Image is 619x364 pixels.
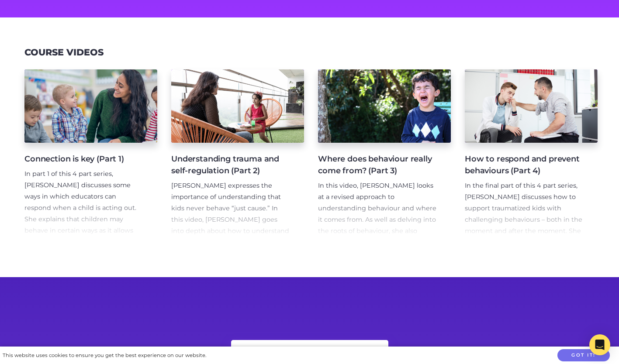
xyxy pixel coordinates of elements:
[318,69,451,237] a: Where does behaviour really come from? (Part 3) In this video, [PERSON_NAME] looks at a revised a...
[171,69,304,237] a: Understanding trauma and self-regulation (Part 2) [PERSON_NAME] expresses the importance of under...
[318,182,436,280] span: In this video, [PERSON_NAME] looks at a revised approach to understanding behaviour and where it ...
[3,351,206,360] div: This website uses cookies to ensure you get the best experience on our website.
[24,170,142,291] span: In part 1 of this 4 part series, [PERSON_NAME] discusses some ways in which educators can respond...
[24,47,104,58] h3: Course Videos
[557,349,610,362] button: Got it!
[24,69,157,237] a: Connection is key (Part 1) In part 1 of this 4 part series, [PERSON_NAME] discusses some ways in ...
[171,182,290,291] span: [PERSON_NAME] expresses the importance of understanding that kids never behave “just cause.” In t...
[171,153,290,177] h4: Understanding trauma and self-regulation (Part 2)
[465,153,584,177] h4: How to respond and prevent behaviours (Part 4)
[24,153,143,165] h4: Connection is key (Part 1)
[589,334,610,355] div: Open Intercom Messenger
[465,182,584,314] span: In the final part of this 4 part series, [PERSON_NAME] discusses how to support traumatized kids ...
[465,69,598,237] a: How to respond and prevent behaviours (Part 4) In the final part of this 4 part series, [PERSON_N...
[318,153,437,177] h4: Where does behaviour really come from? (Part 3)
